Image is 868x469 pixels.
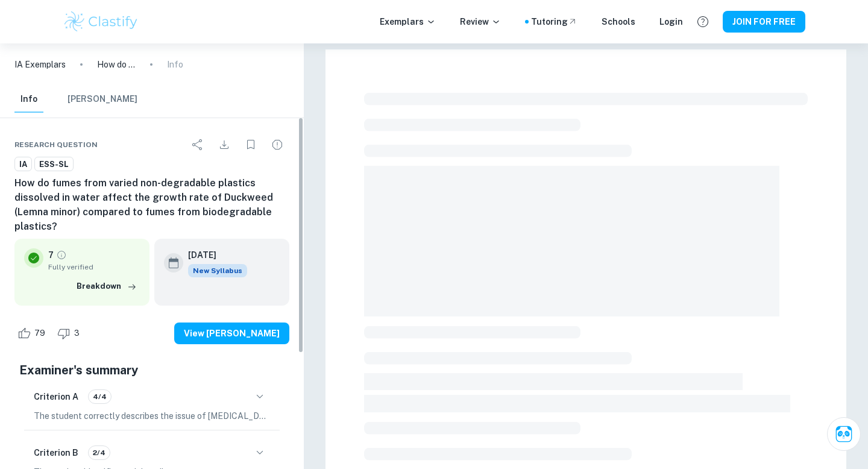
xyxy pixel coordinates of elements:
[265,133,289,157] div: Report issue
[14,58,66,71] a: IA Exemplars
[54,324,86,343] div: Dislike
[34,157,74,172] a: ESS-SL
[188,248,237,262] h6: [DATE]
[212,133,236,157] div: Download
[56,250,67,260] a: Grade fully verified
[14,324,52,343] div: Like
[174,323,289,344] button: View [PERSON_NAME]
[48,248,54,262] p: 7
[68,86,137,113] button: [PERSON_NAME]
[460,15,501,28] p: Review
[19,361,285,379] h5: Examiner's summary
[15,159,31,171] span: IA
[74,277,140,295] button: Breakdown
[827,417,861,451] button: Ask Clai
[89,447,110,458] span: 2/4
[380,15,436,28] p: Exemplars
[659,15,683,28] a: Login
[14,86,43,113] button: Info
[34,409,270,423] p: The student correctly describes the issue of [MEDICAL_DATA], particularly in [GEOGRAPHIC_DATA], h...
[63,10,139,34] img: Clastify logo
[97,58,136,71] p: How do fumes from varied non-degradable plastics dissolved in water affect the growth rate of Duc...
[14,139,98,150] span: Research question
[188,264,247,277] span: New Syllabus
[186,133,210,157] div: Share
[48,262,140,272] span: Fully verified
[693,11,713,32] button: Help and Feedback
[35,159,73,171] span: ESS-SL
[723,11,805,33] button: JOIN FOR FREE
[89,391,111,402] span: 4/4
[34,446,78,459] h6: Criterion B
[14,176,289,234] h6: How do fumes from varied non-degradable plastics dissolved in water affect the growth rate of Duc...
[602,15,635,28] a: Schools
[28,327,52,339] span: 79
[531,15,577,28] a: Tutoring
[239,133,263,157] div: Bookmark
[14,157,32,172] a: IA
[167,58,183,71] p: Info
[34,390,78,403] h6: Criterion A
[68,327,86,339] span: 3
[188,264,247,277] div: Starting from the May 2026 session, the ESS IA requirements have changed. We created this exempla...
